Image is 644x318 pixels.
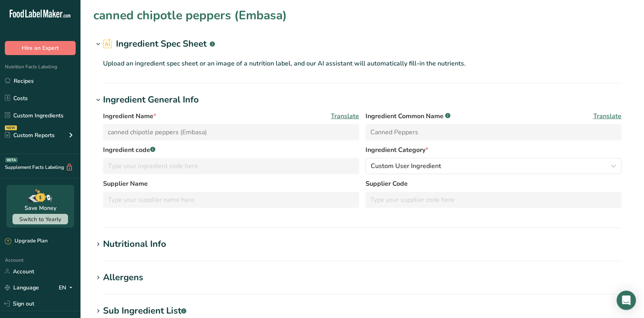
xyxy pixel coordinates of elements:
div: Open Intercom Messenger [617,291,636,310]
span: Translate [331,111,359,121]
div: Nutritional Info [103,238,166,251]
span: Translate [593,111,621,121]
div: Custom Reports [5,131,55,140]
div: EN [59,283,76,292]
div: NEW [5,125,17,130]
label: Ingredient code [103,145,359,155]
input: Type your ingredient code here [103,158,359,174]
div: Save Money [25,204,56,212]
h1: canned chipotle peppers (Embasa) [93,6,287,25]
button: Switch to Yearly [12,214,68,224]
label: Supplier Name [103,179,359,189]
input: Type your ingredient name here [103,124,359,140]
button: Custom User Ingredient [365,158,621,174]
input: Type an alternate ingredient name if you have [365,124,621,140]
div: Ingredient General Info [103,93,199,107]
span: Custom User Ingredient [371,161,441,171]
span: Switch to Yearly [19,215,61,223]
span: Ingredient Common Name [365,111,450,121]
div: Upgrade Plan [5,237,47,245]
h2: Ingredient Spec Sheet [103,37,215,51]
button: Hire an Expert [5,41,76,55]
a: Language [5,281,39,295]
input: Type your supplier name here [103,192,359,208]
label: Ingredient Category [365,145,621,155]
span: Ingredient Name [103,111,156,121]
div: Sub Ingredient List [103,304,186,318]
p: Upload an ingredient spec sheet or an image of a nutrition label, and our AI assistant will autom... [103,59,621,68]
div: BETA [5,158,18,162]
label: Supplier Code [365,179,621,189]
input: Type your supplier code here [365,192,621,208]
div: Allergens [103,271,143,284]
